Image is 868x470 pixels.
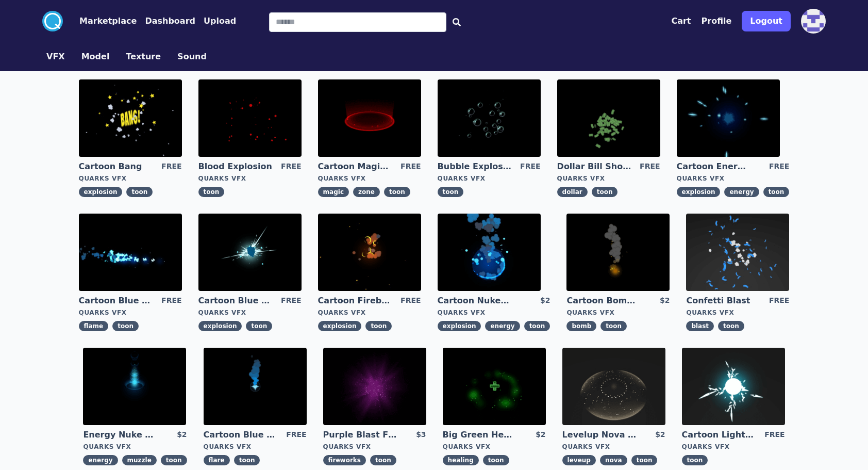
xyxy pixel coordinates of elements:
[79,161,153,172] a: Cartoon Bang
[281,295,301,306] div: FREE
[145,15,195,27] button: Dashboard
[198,321,242,331] span: explosion
[562,443,665,451] div: Quarks VFX
[520,161,540,172] div: FREE
[63,15,137,27] a: Marketplace
[600,321,627,331] span: toon
[677,79,780,157] img: imgAlt
[438,321,481,331] span: explosion
[686,321,714,331] span: blast
[204,455,230,465] span: flare
[443,348,546,425] img: imgAlt
[118,51,169,63] a: Texture
[318,214,421,291] img: imgAlt
[764,429,784,441] div: FREE
[204,443,307,451] div: Quarks VFX
[234,455,260,465] span: toon
[557,174,660,183] div: Quarks VFX
[79,321,109,331] span: flame
[161,455,187,465] span: toon
[318,309,421,317] div: Quarks VFX
[365,321,392,331] span: toon
[438,295,512,306] a: Cartoon Nuke Energy Explosion
[83,429,157,441] a: Energy Nuke Muzzle Flash
[566,321,596,331] span: bomb
[671,15,691,27] button: Cart
[384,187,410,197] span: toon
[79,187,123,197] span: explosion
[81,51,110,63] button: Model
[204,429,278,441] a: Cartoon Blue Flare
[443,455,479,465] span: healing
[438,187,464,197] span: toon
[677,174,790,183] div: Quarks VFX
[318,79,421,157] img: imgAlt
[198,309,302,317] div: Quarks VFX
[323,429,397,441] a: Purple Blast Fireworks
[286,429,306,441] div: FREE
[323,348,426,425] img: imgAlt
[83,443,187,451] div: Quarks VFX
[416,429,426,441] div: $3
[79,174,182,183] div: Quarks VFX
[323,455,366,465] span: fireworks
[318,161,392,172] a: Cartoon Magic Zone
[592,187,618,197] span: toon
[631,455,658,465] span: toon
[400,161,421,172] div: FREE
[198,187,225,197] span: toon
[557,161,631,172] a: Dollar Bill Shower
[718,321,744,331] span: toon
[79,295,153,306] a: Cartoon Blue Flamethrower
[655,429,665,441] div: $2
[126,187,153,197] span: toon
[660,295,670,306] div: $2
[79,309,182,317] div: Quarks VFX
[682,443,785,451] div: Quarks VFX
[122,455,157,465] span: muzzle
[204,348,307,425] img: imgAlt
[742,7,791,36] a: Logout
[438,161,512,172] a: Bubble Explosion
[562,455,596,465] span: leveup
[198,79,302,157] img: imgAlt
[438,79,541,157] img: imgAlt
[562,348,665,425] img: imgAlt
[318,295,392,306] a: Cartoon Fireball Explosion
[318,174,421,183] div: Quarks VFX
[246,321,272,331] span: toon
[83,348,186,425] img: imgAlt
[686,295,760,306] a: Confetti Blast
[562,429,637,441] a: Levelup Nova Effect
[318,187,349,197] span: magic
[702,15,732,27] button: Profile
[195,15,236,27] a: Upload
[483,455,509,465] span: toon
[79,214,182,291] img: imgAlt
[161,295,181,306] div: FREE
[169,51,215,63] a: Sound
[73,51,118,63] a: Model
[540,295,550,306] div: $2
[198,161,273,172] a: Blood Explosion
[438,214,541,291] img: imgAlt
[79,15,137,27] button: Marketplace
[686,309,789,317] div: Quarks VFX
[485,321,520,331] span: energy
[198,214,302,291] img: imgAlt
[536,429,545,441] div: $2
[566,309,670,317] div: Quarks VFX
[161,161,181,172] div: FREE
[557,187,588,197] span: dollar
[126,51,161,63] button: Texture
[769,161,789,172] div: FREE
[682,348,785,425] img: imgAlt
[686,214,789,291] img: imgAlt
[677,187,721,197] span: explosion
[323,443,426,451] div: Quarks VFX
[370,455,396,465] span: toon
[443,443,546,451] div: Quarks VFX
[763,187,790,197] span: toon
[269,12,446,32] input: Search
